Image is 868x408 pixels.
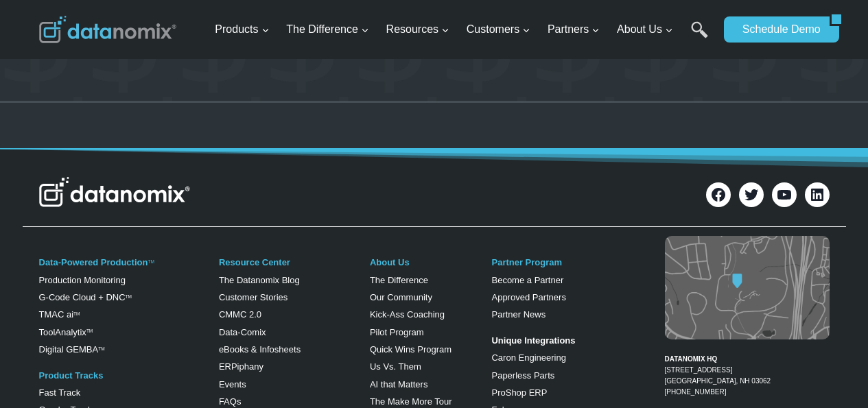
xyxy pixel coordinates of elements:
[491,309,546,320] a: Partner News
[286,21,369,38] span: The Difference
[370,344,451,355] a: Quick Wins Program
[491,275,563,285] a: Become a Partner
[467,21,530,38] span: Customers
[491,335,575,346] strong: Unique Integrations
[665,236,830,339] img: Datanomix map image
[39,344,105,355] a: Digital GEMBATM
[215,21,269,38] span: Products
[209,8,717,52] nav: Primary Navigation
[39,309,80,320] a: TMAC aiTM
[370,257,410,267] a: About Us
[386,21,449,38] span: Resources
[370,309,445,320] a: Kick-Ass Coaching
[73,311,80,316] sup: TM
[370,396,452,407] a: The Make More Tour
[39,275,126,285] a: Production Monitoring
[370,379,428,389] a: AI that Matters
[86,328,93,333] a: TM
[665,355,718,363] strong: DATANOMIX HQ
[219,396,242,407] a: FAQs
[665,366,771,385] a: [STREET_ADDRESS][GEOGRAPHIC_DATA], NH 03062
[219,361,263,372] a: ERPiphany
[39,370,104,381] a: Product Tracks
[491,257,562,267] a: Partner Program
[219,292,288,302] a: Customer Stories
[617,21,673,38] span: About Us
[219,275,300,285] a: The Datanomix Blog
[724,16,830,43] a: Schedule Demo
[39,177,190,207] img: Datanomix Logo
[219,344,301,355] a: eBooks & Infosheets
[548,21,600,38] span: Partners
[148,259,154,264] a: TM
[39,16,176,43] img: Datanomix
[491,352,565,363] a: Caron Engineering
[39,292,132,302] a: G-Code Cloud + DNCTM
[370,275,428,285] a: The Difference
[219,327,266,337] a: Data-Comix
[370,292,432,302] a: Our Community
[39,327,86,337] a: ToolAnalytix
[370,327,424,337] a: Pilot Program
[98,346,104,351] sup: TM
[126,294,132,299] sup: TM
[39,257,148,267] a: Data-Powered Production
[491,370,554,381] a: Paperless Parts
[219,309,261,320] a: CMMC 2.0
[691,21,708,52] a: Search
[219,379,246,389] a: Events
[491,387,547,398] a: ProShop ERP
[219,257,290,267] a: Resource Center
[370,361,421,372] a: Us Vs. Them
[39,387,81,398] a: Fast Track
[491,292,565,302] a: Approved Partners
[665,343,830,398] figcaption: [PHONE_NUMBER]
